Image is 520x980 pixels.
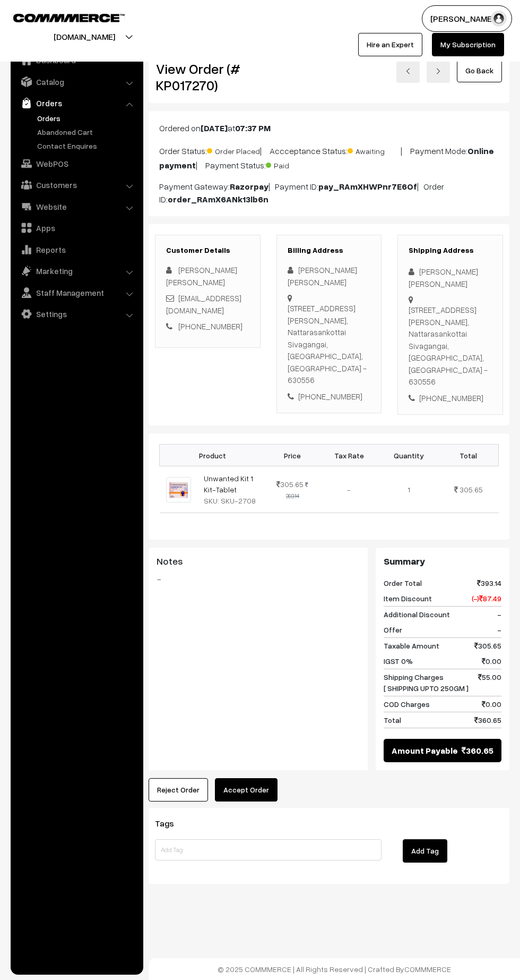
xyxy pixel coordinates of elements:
[358,33,422,56] a: Hire an Expert
[482,655,501,667] span: 0.00
[230,181,268,192] b: Razorpay
[13,154,140,173] a: WebPOS
[166,293,241,315] a: [EMAIL_ADDRESS][DOMAIN_NAME]
[384,714,401,726] span: Total
[474,640,501,651] span: 305.65
[422,5,512,32] button: [PERSON_NAME]
[13,175,140,194] a: Customers
[462,744,493,757] span: 360.65
[215,778,278,802] button: Accept Order
[166,477,191,502] img: UNWANTED KIT.jpeg
[348,143,401,157] span: Awaiting
[384,609,450,620] span: Additional Discount
[13,304,140,323] a: Settings
[409,392,492,404] div: [PHONE_NUMBER]
[477,577,501,589] span: 393.14
[201,123,228,133] b: [DATE]
[178,321,242,331] a: [PHONE_NUMBER]
[13,14,125,22] img: COMMMERCE
[204,474,253,494] a: Unwanted Kit 1 Kit-Tablet
[286,481,309,499] strike: 393.14
[155,818,187,829] span: Tags
[409,266,492,289] div: [PERSON_NAME] [PERSON_NAME]
[13,197,140,216] a: Website
[288,390,371,403] div: [PHONE_NUMBER]
[497,609,501,620] span: -
[13,72,140,91] a: Catalog
[34,113,140,124] a: Orders
[384,655,413,667] span: IGST 0%
[16,23,152,50] button: [DOMAIN_NAME]
[13,93,140,113] a: Orders
[159,180,499,206] p: Payment Gateway: | Payment ID: | Order ID:
[408,485,410,494] span: 1
[235,123,271,133] b: 07:37 PM
[276,480,304,489] span: 305.65
[155,839,382,860] input: Add Tag
[457,59,502,82] a: Go Back
[13,240,140,259] a: Reports
[13,283,140,302] a: Staff Management
[404,965,451,974] a: COMMMERCE
[166,246,249,255] h3: Customer Details
[288,246,371,255] h3: Billing Address
[474,714,501,726] span: 360.65
[435,68,441,74] img: right-arrow.png
[13,11,106,23] a: COMMMERCE
[384,640,439,651] span: Taxable Amount
[266,157,319,171] span: Paid
[288,264,371,288] div: [PERSON_NAME] [PERSON_NAME]
[379,445,438,466] th: Quantity
[266,445,319,466] th: Price
[207,143,260,157] span: Order Placed
[156,61,261,93] h2: View Order (# KP017270)
[384,671,469,694] span: Shipping Charges [ SHIPPING UPTO 250GM ]
[405,68,411,74] img: left-arrow.png
[384,624,402,635] span: Offer
[497,624,501,635] span: -
[288,302,371,386] div: [STREET_ADDRESS][PERSON_NAME], Nattarasankottai Sivagangai, [GEOGRAPHIC_DATA], [GEOGRAPHIC_DATA] ...
[160,445,266,466] th: Product
[149,778,208,802] button: Reject Order
[149,958,520,980] footer: © 2025 COMMMERCE | All Rights Reserved | Crafted By
[392,744,458,757] span: Amount Payable
[34,140,140,151] a: Contact Enquires
[409,246,492,255] h3: Shipping Address
[491,11,507,27] img: user
[13,218,140,237] a: Apps
[432,33,504,56] a: My Subscription
[384,593,432,604] span: Item Discount
[319,445,379,466] th: Tax Rate
[157,556,360,567] h3: Notes
[460,485,483,494] span: 305.65
[318,181,417,192] b: pay_RAmXHWPnr7E6Of
[159,122,499,134] p: Ordered on at
[204,495,259,506] div: SKU: SKU-2708
[409,304,492,388] div: [STREET_ADDRESS][PERSON_NAME], Nattarasankottai Sivagangai, [GEOGRAPHIC_DATA], [GEOGRAPHIC_DATA] ...
[13,261,140,280] a: Marketing
[159,143,499,172] p: Order Status: | Accceptance Status: | Payment Mode: | Payment Status:
[472,593,501,604] span: (-) 87.49
[166,265,237,287] span: [PERSON_NAME] [PERSON_NAME]
[438,445,498,466] th: Total
[319,466,379,513] td: -
[168,194,268,204] b: order_RAmX6ANk13lb6n
[384,577,422,589] span: Order Total
[34,126,140,138] a: Abandoned Cart
[482,698,501,710] span: 0.00
[478,671,501,694] span: 55.00
[384,556,501,567] h3: Summary
[157,573,360,585] blockquote: -
[384,698,430,710] span: COD Charges
[403,839,447,863] button: Add Tag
